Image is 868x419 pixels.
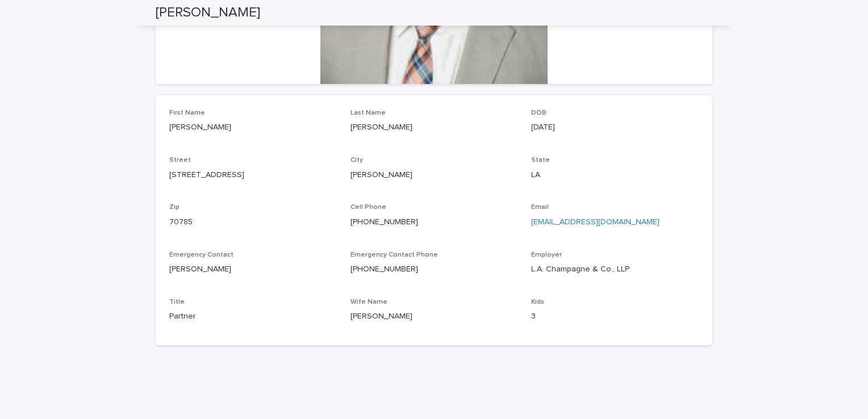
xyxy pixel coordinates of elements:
[531,169,699,181] p: LA
[531,204,549,211] span: Email
[531,121,699,133] p: [DATE]
[531,110,546,116] span: DOB
[350,169,518,181] p: [PERSON_NAME]
[156,5,260,21] h2: [PERSON_NAME]
[350,299,387,305] span: Wife Name
[350,218,418,226] a: [PHONE_NUMBER]
[350,204,386,211] span: Cell Phone
[169,169,337,181] p: [STREET_ADDRESS]
[350,252,438,258] span: Emergency Contact Phone
[350,121,518,133] p: [PERSON_NAME]
[531,157,550,164] span: State
[531,218,660,226] a: [EMAIL_ADDRESS][DOMAIN_NAME]
[169,311,337,322] p: Partner
[169,299,185,305] span: Title
[169,216,337,228] p: 70785
[531,252,562,258] span: Employer
[531,263,699,275] p: L.A. Champagne & Co., LLP
[350,311,518,322] p: [PERSON_NAME]
[531,311,699,322] p: 3
[350,157,363,164] span: City
[169,110,205,116] span: First Name
[169,121,337,133] p: [PERSON_NAME]
[350,110,386,116] span: Last Name
[531,299,544,305] span: Kids
[350,265,418,273] a: [PHONE_NUMBER]
[169,157,191,164] span: Street
[169,263,337,275] p: [PERSON_NAME]
[169,204,180,211] span: Zip
[169,252,233,258] span: Emergency Contact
